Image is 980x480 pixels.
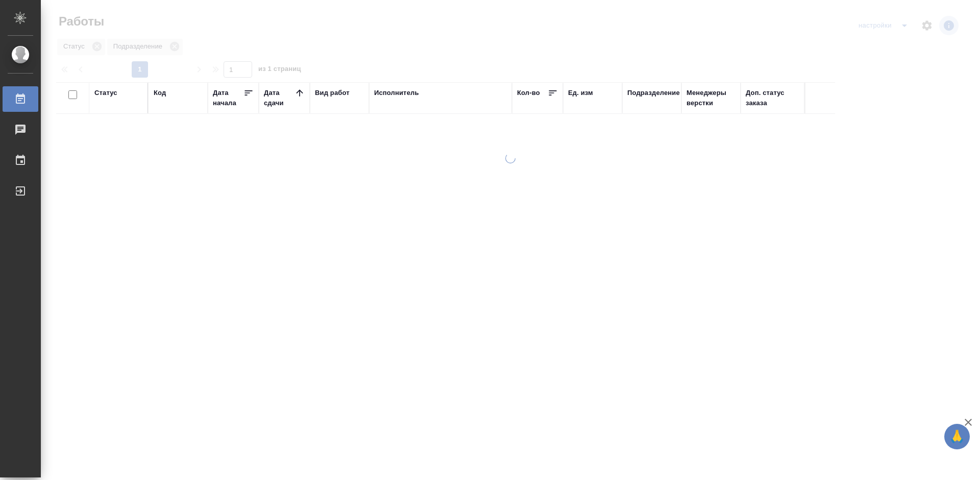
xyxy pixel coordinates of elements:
div: Менеджеры верстки [687,88,736,108]
div: Код [154,88,166,98]
div: Дата начала [213,88,243,108]
div: Дата сдачи [264,88,295,108]
div: Кол-во [517,88,540,98]
div: Ед. изм [568,88,593,98]
div: Исполнитель [374,88,419,98]
div: Статус [94,88,117,98]
span: 🙏 [948,426,966,447]
button: 🙏 [944,424,970,449]
div: Вид работ [315,88,350,98]
div: Доп. статус заказа [746,88,799,108]
div: Подразделение [627,88,680,98]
